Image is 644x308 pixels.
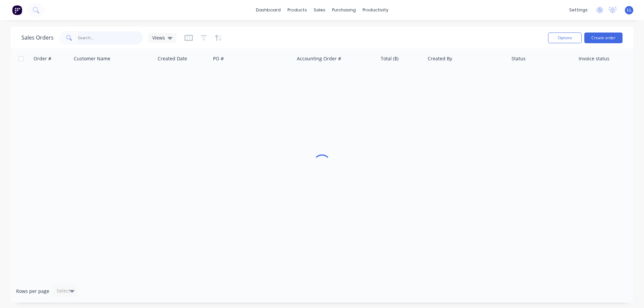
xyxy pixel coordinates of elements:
[74,55,110,62] div: Customer Name
[21,35,54,41] h1: Sales Orders
[548,33,582,43] button: Options
[253,5,284,15] a: dashboard
[329,5,359,15] div: purchasing
[57,288,74,294] div: Select...
[12,5,22,15] img: Factory
[579,55,609,62] div: Invoice status
[566,5,591,15] div: settings
[627,7,632,13] span: LL
[584,33,623,43] button: Create order
[359,5,392,15] div: productivity
[152,34,165,41] span: Views
[284,5,310,15] div: products
[34,55,51,62] div: Order #
[512,55,526,62] div: Status
[78,31,143,45] input: Search...
[428,55,452,62] div: Created By
[381,55,398,62] div: Total ($)
[213,55,224,62] div: PO #
[158,55,187,62] div: Created Date
[297,55,341,62] div: Accounting Order #
[310,5,329,15] div: sales
[16,288,49,295] span: Rows per page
